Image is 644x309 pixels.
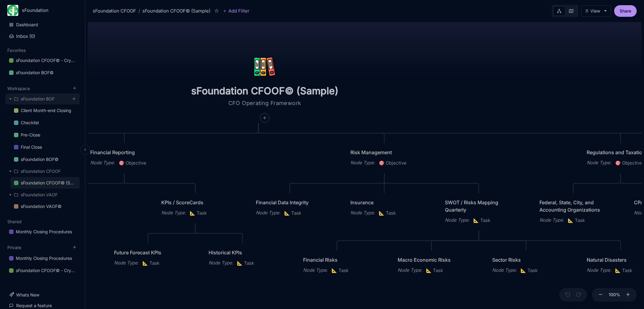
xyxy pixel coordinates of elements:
div: Workspace [5,92,80,215]
button: sFoundation [7,5,78,16]
div: Monthly Closing Procedures [16,228,72,235]
i: 📐 [190,210,197,216]
div: Financial ReportingNode Type:🎯Objective [84,143,164,173]
a: Whats New [5,289,80,301]
div: Historical KPIsNode Type:📐Task [203,243,283,273]
a: Checklist [10,117,80,129]
div: Final Close [21,144,42,151]
div: Node Type : [587,159,611,166]
button: Favorites [7,48,26,53]
div: Private [5,251,80,279]
div: Node Type : [161,209,186,216]
span: Task [568,217,585,224]
div: Node Type : [587,267,611,274]
i: 📐 [521,267,528,273]
div: sFoundation CFOOF© - Crystal Lake Partner LLC [16,267,76,274]
div: Final Close [10,141,80,153]
div: sFoundation CFOOF© (Sample) [142,7,210,15]
a: sFoundation CFOOF© (Sample) [10,177,80,189]
textarea: CFO Operating Framework [204,100,326,107]
span: Objective [119,159,146,167]
a: Pre-Close [10,129,80,141]
div: Pre-Close [21,131,40,139]
div: Federal, State, City, and Accounting Organizations [539,199,608,213]
span: Task [521,267,538,274]
div: sFoundation CFOOF© - Crystal Lake Partner LLC [16,57,76,64]
span: Task [331,267,349,274]
div: Sector Risks [492,256,560,264]
a: sFoundation BOF© [10,154,80,165]
button: 100% [607,288,622,302]
div: Macro Economic Risks [398,256,466,264]
div: sFoundation CFOOF [5,166,80,177]
i: 📐 [237,260,244,266]
div: sFoundation VAOF [5,189,80,200]
i: 📐 [426,267,433,273]
span: Task [190,209,207,217]
div: Monthly Closing Procedures [16,255,72,262]
div: Shared [5,224,80,240]
a: sFoundation BOF© [5,67,80,78]
div: Favorites [5,53,80,81]
div: InsuranceNode Type:📐Task [345,193,424,223]
div: Risk ManagementNode Type:🎯Objective [345,143,424,173]
i: 📐 [379,210,386,216]
div: KPIs / ScoreCards [161,199,230,206]
div: sFoundation CFOOF© (Sample) [10,177,80,189]
div: Node Type : [492,267,517,274]
div: sFoundation CFOOF© (Sample) [21,179,76,187]
div: Node Type : [539,216,564,224]
div: Historical KPIs [209,249,277,256]
div: Financial Data Integrity [256,199,324,206]
div: Node Type : [209,259,233,267]
div: sFoundation CFOOF [93,7,136,15]
div: / [138,7,140,15]
div: Node Type : [256,209,281,216]
i: 📐 [615,267,622,273]
div: Financial Data IntegrityNode Type:📐Task [250,193,330,223]
i: 🎯 [119,160,126,166]
div: Node Type : [350,159,375,166]
a: sFoundation VAOF© [10,201,80,212]
div: Future Forecast KPIs [114,249,182,256]
div: Client Month-end Closing [21,107,71,114]
div: View [590,9,600,13]
div: iconCFO Operating Framework [177,36,352,123]
div: Sector RisksNode Type:📐Task [486,250,566,280]
a: Dashboard [5,19,80,31]
span: Task [615,267,632,274]
div: Financial Risks [303,256,371,264]
div: sFoundation BOF© [16,69,54,76]
div: sFoundation VAOF [21,191,58,198]
div: Node Type : [398,267,422,274]
div: Financial RisksNode Type:📐Task [297,250,377,280]
span: Task [237,260,254,267]
div: Macro Economic RisksNode Type:📐Task [392,250,472,280]
div: sFoundation BOF [5,93,80,104]
div: Risk Management [350,149,419,156]
div: sFoundation BOF© [21,156,59,163]
div: Monthly Closing Procedures [5,226,80,238]
i: 📐 [568,217,575,223]
img: icon [254,56,276,78]
span: Task [142,260,159,267]
a: sFoundation CFOOF© - Crystal Lake Partner LLC [5,265,80,276]
div: SWOT / Risks Mapping QuarterlyNode Type:📐Task [439,193,519,230]
span: Add Filter [227,7,249,15]
i: 🎯 [379,160,386,166]
div: Node Type : [90,159,115,166]
div: Node Type : [350,209,375,216]
div: sFoundation BOF© [5,67,80,79]
div: Client Month-end Closing [10,105,80,117]
span: Task [426,267,443,274]
i: 📐 [331,267,338,273]
div: Future Forecast KPIsNode Type:📐Task [108,243,188,273]
div: Federal, State, City, and Accounting OrganizationsNode Type:📐Task [534,193,614,230]
div: Node Type : [114,259,139,267]
span: Objective [379,159,406,167]
div: sFoundation BOF [21,95,55,103]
